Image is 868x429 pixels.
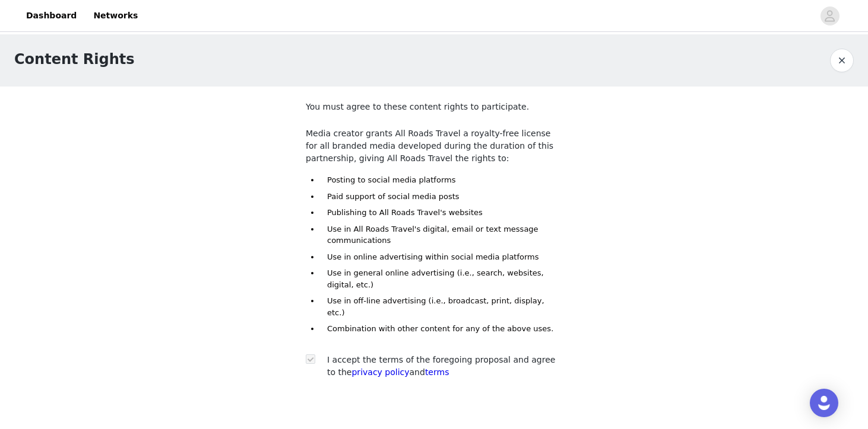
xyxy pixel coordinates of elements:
h1: Content Rights [14,49,135,70]
div: Open Intercom Messenger [810,389,838,417]
li: Posting to social media platforms [320,174,562,186]
div: avatar [824,7,835,25]
li: Paid support of social media posts [320,191,562,203]
p: Media creator grants All Roads Travel a royalty-free license for all branded media developed duri... [306,127,562,165]
li: Use in All Roads Travel's digital, email or text message communications [320,223,562,246]
p: You must agree to these content rights to participate. [306,101,562,113]
a: Dashboard [19,2,84,29]
li: Publishing to All Roads Travel's websites [320,207,562,219]
li: Use in off-line advertising (i.e., broadcast, print, display, etc.) [320,295,562,318]
span: I accept the terms of the foregoing proposal and agree to the and [327,355,555,377]
a: terms [425,367,449,377]
li: Use in online advertising within social media platforms [320,251,562,263]
a: Networks [86,2,145,29]
li: Use in general online advertising (i.e., search, websites, digital, etc.) [320,267,562,290]
a: privacy policy [351,367,409,377]
li: Combination with other content for any of the above uses. [320,323,562,335]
